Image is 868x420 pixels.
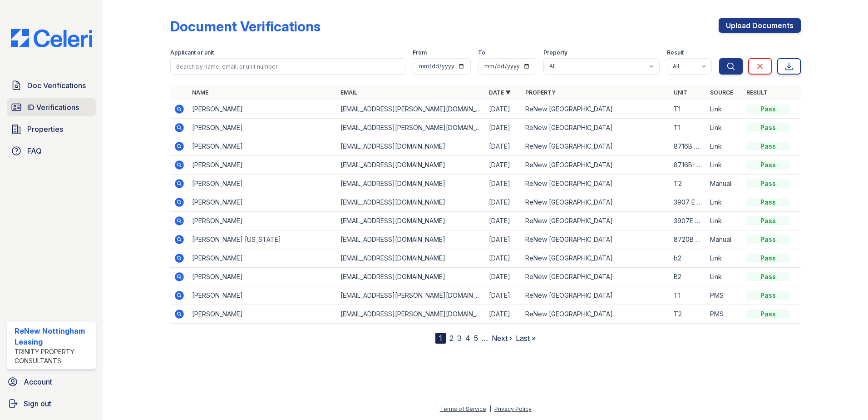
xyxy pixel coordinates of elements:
[337,305,485,324] td: [EMAIL_ADDRESS][PERSON_NAME][DOMAIN_NAME]
[27,124,63,135] span: Properties
[706,305,743,324] td: PMS
[440,405,486,412] a: Terms of Service
[337,286,485,305] td: [EMAIL_ADDRESS][PERSON_NAME][DOMAIN_NAME]
[670,212,706,230] td: 3907E B-2
[188,286,337,305] td: [PERSON_NAME]
[522,119,670,137] td: ReNew [GEOGRAPHIC_DATA]
[413,49,427,56] label: From
[706,212,743,230] td: Link
[746,179,790,188] div: Pass
[7,76,96,95] a: Doc Verifications
[188,175,337,193] td: [PERSON_NAME]
[337,249,485,268] td: [EMAIL_ADDRESS][DOMAIN_NAME]
[706,193,743,212] td: Link
[670,137,706,156] td: 8716B APTB2
[474,334,478,343] a: 5
[24,398,51,409] span: Sign out
[337,268,485,286] td: [EMAIL_ADDRESS][DOMAIN_NAME]
[449,334,454,343] a: 2
[746,254,790,263] div: Pass
[27,102,79,113] span: ID Verifications
[670,268,706,286] td: B2
[670,305,706,324] td: T2
[485,249,522,268] td: [DATE]
[337,156,485,175] td: [EMAIL_ADDRESS][DOMAIN_NAME]
[465,334,470,343] a: 4
[337,212,485,230] td: [EMAIL_ADDRESS][DOMAIN_NAME]
[706,156,743,175] td: Link
[337,119,485,137] td: [EMAIL_ADDRESS][PERSON_NAME][DOMAIN_NAME]
[706,175,743,193] td: Manual
[4,29,99,47] img: CE_Logo_Blue-a8612792a0a2168367f1c8372b55b34899dd931a85d93a1a3d3e32e68fde9ad4.png
[4,395,99,413] a: Sign out
[522,212,670,230] td: ReNew [GEOGRAPHIC_DATA]
[746,272,790,281] div: Pass
[543,49,567,56] label: Property
[4,373,99,391] a: Account
[670,193,706,212] td: 3907 E B-2
[485,230,522,249] td: [DATE]
[522,305,670,324] td: ReNew [GEOGRAPHIC_DATA]
[485,137,522,156] td: [DATE]
[485,193,522,212] td: [DATE]
[522,100,670,119] td: ReNew [GEOGRAPHIC_DATA]
[706,230,743,249] td: Manual
[670,156,706,175] td: 8716B- AptB-2
[337,137,485,156] td: [EMAIL_ADDRESS][DOMAIN_NAME]
[670,249,706,268] td: b2
[7,98,96,116] a: ID Verifications
[15,347,92,365] div: Trinity Property Consultants
[188,249,337,268] td: [PERSON_NAME]
[522,137,670,156] td: ReNew [GEOGRAPHIC_DATA]
[706,137,743,156] td: Link
[337,100,485,119] td: [EMAIL_ADDRESS][PERSON_NAME][DOMAIN_NAME]
[522,175,670,193] td: ReNew [GEOGRAPHIC_DATA]
[670,100,706,119] td: T1
[522,268,670,286] td: ReNew [GEOGRAPHIC_DATA]
[670,286,706,305] td: T1
[337,175,485,193] td: [EMAIL_ADDRESS][DOMAIN_NAME]
[746,235,790,244] div: Pass
[706,286,743,305] td: PMS
[746,291,790,300] div: Pass
[746,105,790,114] div: Pass
[746,142,790,151] div: Pass
[170,49,214,56] label: Applicant or unit
[340,89,357,96] a: Email
[746,123,790,132] div: Pass
[667,49,684,56] label: Result
[710,89,733,96] a: Source
[188,100,337,119] td: [PERSON_NAME]
[188,156,337,175] td: [PERSON_NAME]
[485,156,522,175] td: [DATE]
[706,249,743,268] td: Link
[485,286,522,305] td: [DATE]
[482,333,488,344] span: …
[522,286,670,305] td: ReNew [GEOGRAPHIC_DATA]
[674,89,687,96] a: Unit
[478,49,485,56] label: To
[522,249,670,268] td: ReNew [GEOGRAPHIC_DATA]
[516,334,536,343] a: Last »
[706,268,743,286] td: Link
[188,137,337,156] td: [PERSON_NAME]
[706,119,743,137] td: Link
[670,175,706,193] td: T2
[170,58,405,75] input: Search by name, email, or unit number
[522,230,670,249] td: ReNew [GEOGRAPHIC_DATA]
[485,268,522,286] td: [DATE]
[435,333,446,344] div: 1
[15,325,92,347] div: ReNew Nottingham Leasing
[522,193,670,212] td: ReNew [GEOGRAPHIC_DATA]
[525,89,556,96] a: Property
[485,119,522,137] td: [DATE]
[457,334,462,343] a: 3
[485,305,522,324] td: [DATE]
[170,18,321,35] div: Document Verifications
[489,89,511,96] a: Date ▼
[670,230,706,249] td: 8720B T-1
[522,156,670,175] td: ReNew [GEOGRAPHIC_DATA]
[489,405,491,412] div: |
[192,89,208,96] a: Name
